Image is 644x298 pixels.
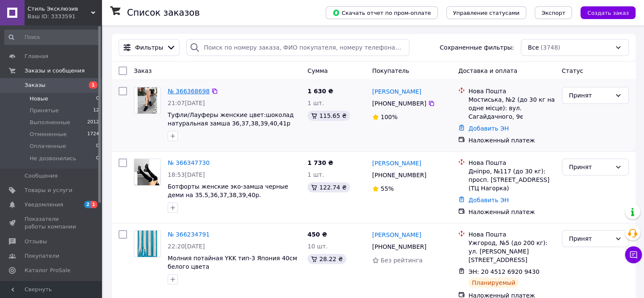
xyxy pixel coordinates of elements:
[186,39,409,56] input: Поиск по номеру заказа, ФИО покупателя, номеру телефона, Email, номеру накладной
[372,243,426,250] span: [PHONE_NUMBER]
[93,107,99,114] span: 12
[580,6,636,19] button: Создать заказ
[25,53,48,60] span: Главная
[168,255,297,270] a: Молния потайная YKK тип-3 Япония 40см белого цвета
[458,67,517,74] span: Доставка и оплата
[307,100,324,106] span: 1 шт.
[168,183,288,198] a: Ботфорты женские эко-замша черные деми на 35.5,36,37,38,39,40р.
[446,6,526,19] button: Управление статусами
[25,252,59,260] span: Покупатели
[25,67,85,75] span: Заказы и сообщения
[138,87,158,114] img: Фото товару
[468,159,555,167] div: Нова Пошта
[30,142,66,150] span: Оплаченные
[307,231,327,238] span: 450 ₴
[569,91,611,100] div: Принят
[468,136,555,145] div: Наложенный платеж
[372,67,409,74] span: Покупатель
[134,67,152,74] span: Заказ
[28,5,91,13] span: Стиль Эксклюзив
[134,230,161,257] a: Фото товару
[468,125,509,132] a: Добавить ЭН
[25,172,58,180] span: Сообщения
[528,43,539,52] span: Все
[535,6,572,19] button: Экспорт
[307,159,333,166] span: 1 730 ₴
[25,81,45,89] span: Заказы
[4,30,100,45] input: Поиск
[372,231,421,239] a: [PERSON_NAME]
[168,88,210,95] a: № 366368698
[168,111,294,127] a: Туфли/Лауферы женские цвет:шоколад натуральная замша 36,37,38,39,40,41р
[89,81,97,89] span: 1
[307,67,328,74] span: Сумма
[307,182,350,192] div: 122.74 ₴
[134,159,161,186] a: Фото товару
[332,9,431,17] span: Скачать отчет по пром-оплате
[569,162,611,172] div: Принят
[168,243,205,250] span: 22:20[DATE]
[25,267,70,274] span: Каталог ProSale
[96,155,99,162] span: 0
[453,10,520,16] span: Управление статусами
[468,268,539,275] span: ЭН: 20 4512 6920 9430
[372,172,426,178] span: [PHONE_NUMBER]
[307,171,324,178] span: 1 шт.
[307,111,350,121] div: 115.65 ₴
[372,87,421,96] a: [PERSON_NAME]
[372,159,421,167] a: [PERSON_NAME]
[168,231,210,238] a: № 366234791
[381,257,423,264] span: Без рейтинга
[468,239,555,264] div: Ужгород, №5 (до 200 кг): ул. [PERSON_NAME][STREET_ADDRESS]
[307,88,333,95] span: 1 630 ₴
[30,119,70,126] span: Выполненные
[468,87,555,95] div: Нова Пошта
[135,43,163,52] span: Фильтры
[307,254,346,264] div: 28.22 ₴
[96,95,99,103] span: 0
[30,107,59,114] span: Принятые
[127,8,200,18] h1: Список заказов
[168,159,210,166] a: № 366347730
[372,100,426,107] span: [PHONE_NUMBER]
[96,142,99,150] span: 0
[625,246,642,263] button: Чат с покупателем
[468,208,555,216] div: Наложенный платеж
[25,187,72,194] span: Товары и услуги
[572,9,636,16] a: Создать заказ
[468,95,555,121] div: Мостиська, №2 (до 30 кг на одне місце): вул. Сагайдачного, 9є
[168,171,205,178] span: 18:53[DATE]
[91,201,97,208] span: 1
[468,230,555,239] div: Нова Пошта
[381,185,394,192] span: 55%
[468,278,519,288] div: Планируемый
[134,87,161,114] a: Фото товару
[30,131,66,138] span: Отмененные
[541,44,561,51] span: (3748)
[542,10,565,16] span: Экспорт
[134,159,160,185] img: Фото товару
[587,10,629,16] span: Создать заказ
[87,131,99,138] span: 1724
[468,167,555,192] div: Дніпро, №117 (до 30 кг): просп. [STREET_ADDRESS] (ТЦ Нагорка)
[168,100,205,106] span: 21:07[DATE]
[30,95,48,103] span: Новые
[569,234,611,243] div: Принят
[326,6,438,19] button: Скачать отчет по пром-оплате
[87,119,99,126] span: 2012
[25,215,78,231] span: Показатели работы компании
[25,238,47,245] span: Отзывы
[84,201,91,208] span: 2
[381,114,398,120] span: 100%
[307,243,328,250] span: 10 шт.
[30,155,76,162] span: Не дозвонились
[25,201,63,209] span: Уведомления
[138,231,158,257] img: Фото товару
[468,197,509,203] a: Добавить ЭН
[439,43,514,52] span: Сохраненные фильтры:
[562,67,583,74] span: Статус
[28,13,102,20] div: Ваш ID: 3333591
